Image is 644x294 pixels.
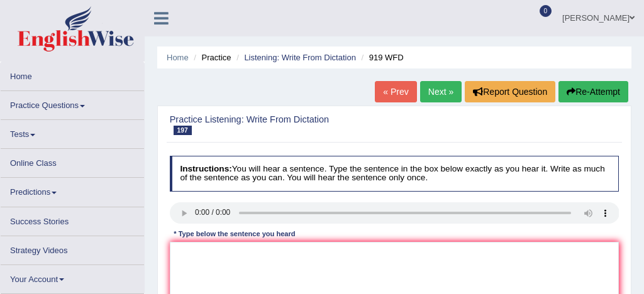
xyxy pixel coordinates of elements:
div: * Type below the sentence you heard [170,229,299,240]
a: Practice Questions [1,91,144,116]
a: Tests [1,120,144,144]
span: 0 [540,5,552,17]
a: Home [1,62,144,87]
li: Practice [191,52,231,63]
li: 919 WFD [358,52,404,63]
a: Strategy Videos [1,236,144,261]
h4: You will hear a sentence. Type the sentence in the box below exactly as you hear it. Write as muc... [170,156,619,192]
a: Next » [420,81,462,102]
a: Your Account [1,265,144,290]
span: 197 [174,126,192,135]
button: Report Question [465,81,555,102]
a: Success Stories [1,207,144,232]
a: « Prev [375,81,416,102]
a: Predictions [1,178,144,202]
a: Home [167,53,189,62]
a: Online Class [1,149,144,173]
a: Listening: Write From Dictation [244,53,356,62]
h2: Practice Listening: Write From Dictation [170,115,448,136]
b: Instructions: [180,164,231,173]
button: Re-Attempt [558,81,628,102]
